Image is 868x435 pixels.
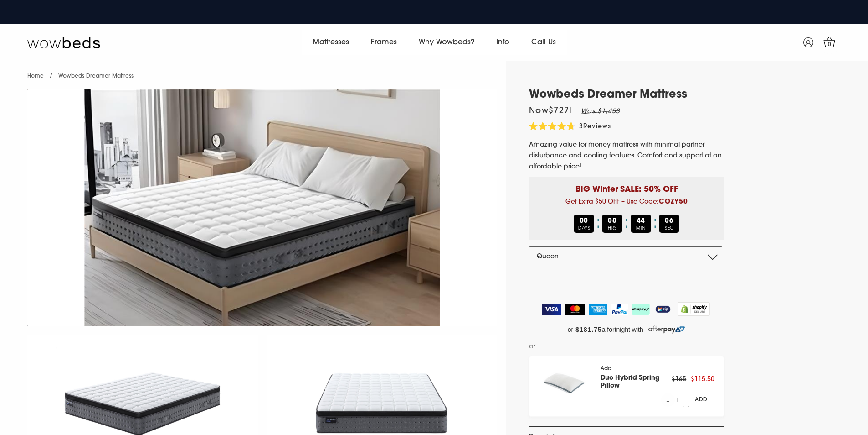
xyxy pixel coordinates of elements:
[27,61,134,84] nav: breadcrumbs
[665,218,674,225] b: 06
[653,304,673,315] img: ZipPay Logo
[602,215,622,233] div: HRS
[602,326,643,334] span: a fortnight with
[589,304,607,315] img: American Express Logo
[520,30,567,55] a: Call Us
[672,376,686,383] span: $165
[568,326,573,334] span: or
[574,215,594,233] div: DAYS
[408,30,485,55] a: Why Wowbeds?
[529,89,724,102] h1: Wowbeds Dreamer Mattress
[542,304,561,315] img: Visa Logo
[688,393,715,407] a: Add
[579,123,583,130] span: 3
[608,218,617,225] b: 08
[360,30,408,55] a: Frames
[637,218,646,225] b: 44
[529,107,572,115] span: Now $727 !
[659,199,688,205] b: COZY50
[529,341,536,352] span: or
[656,393,661,407] span: -
[50,73,52,79] span: /
[818,31,841,54] a: 0
[678,302,710,316] img: Shopify secure badge
[575,326,601,334] strong: $181.75
[675,393,680,407] span: +
[580,218,589,225] b: 00
[601,375,660,389] a: Duo Hybrid Spring Pillow
[536,177,717,196] p: BIG Winter SALE: 50% OFF
[302,30,360,55] a: Mattresses
[539,366,591,400] img: pillow_140x.png
[581,108,620,115] em: Was $1,453
[611,304,628,315] img: PayPal Logo
[631,215,651,233] div: MIN
[691,376,714,383] span: $115.50
[27,73,44,79] a: Home
[601,366,672,407] div: Add
[485,30,520,55] a: Info
[27,36,100,49] img: Wow Beds Logo
[583,123,611,130] span: Reviews
[632,304,650,315] img: AfterPay Logo
[58,73,134,79] span: Wowbeds Dreamer Mattress
[529,142,722,170] span: Amazing value for money mattress with minimal partner disturbance and cooling features. Comfort a...
[529,323,724,336] a: or $181.75 a fortnight with
[565,304,586,315] img: MasterCard Logo
[565,199,688,205] span: Get Extra $50 OFF – Use Code:
[825,40,834,49] span: 0
[659,215,679,233] div: SEC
